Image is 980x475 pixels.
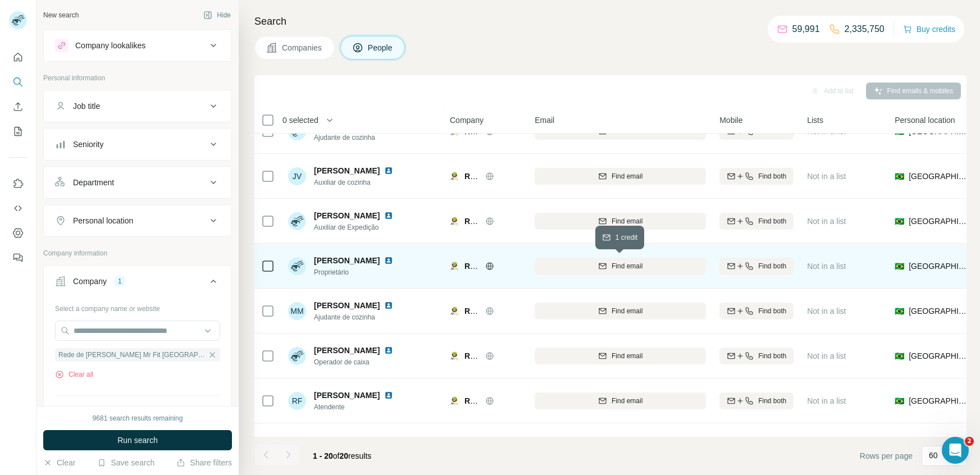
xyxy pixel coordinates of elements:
[612,216,642,226] span: Find email
[384,391,393,400] img: LinkedIn logo
[895,261,904,272] span: 🇧🇷
[909,350,969,362] span: [GEOGRAPHIC_DATA]
[450,262,459,271] img: Logo of Rede de Franquias Mr Fit Brasil
[612,306,642,316] span: Find email
[282,115,318,126] span: 0 selected
[9,47,27,67] button: Quick start
[909,261,969,272] span: [GEOGRAPHIC_DATA]
[314,312,398,322] span: Ajudante de cozinha
[612,171,642,181] span: Find email
[44,131,231,158] button: Seniority
[55,299,220,314] div: Select a company name or website
[450,115,484,126] span: Company
[792,22,820,36] p: 59,991
[9,97,27,117] button: Enrich CSV
[758,216,786,226] span: Find both
[44,32,231,59] button: Company lookalikes
[314,435,470,446] span: [PERSON_NAME][DEMOGRAPHIC_DATA]
[965,437,974,446] span: 2
[535,392,706,409] button: Find email
[314,390,380,401] span: [PERSON_NAME]
[9,72,27,92] button: Search
[719,303,794,319] button: Find both
[9,173,27,194] button: Use Surfe on LinkedIn
[450,307,459,316] img: Logo of Rede de Franquias Mr Fit Brasil
[450,217,459,226] img: Logo of Rede de Franquias Mr Fit Brasil
[288,437,306,455] img: Avatar
[195,7,239,24] button: Hide
[464,307,673,316] span: Rede de [PERSON_NAME] Mr Fit [GEOGRAPHIC_DATA]
[176,457,232,468] button: Share filters
[313,451,371,460] span: results
[384,166,393,175] img: LinkedIn logo
[288,392,306,410] div: RF
[758,351,786,361] span: Find both
[535,303,706,319] button: Find email
[895,216,904,227] span: 🇧🇷
[895,350,904,362] span: 🇧🇷
[807,115,823,126] span: Lists
[464,396,673,405] span: Rede de [PERSON_NAME] Mr Fit [GEOGRAPHIC_DATA]
[9,223,27,243] button: Dashboard
[464,351,673,360] span: Rede de [PERSON_NAME] Mr Fit [GEOGRAPHIC_DATA]
[535,348,706,364] button: Find email
[55,369,93,380] button: Clear all
[535,213,706,230] button: Find email
[43,430,232,450] button: Run search
[535,115,554,126] span: Email
[612,261,642,271] span: Find email
[758,171,786,181] span: Find both
[314,255,380,266] span: [PERSON_NAME]
[288,302,306,320] div: MM
[719,392,794,409] button: Find both
[719,168,794,185] button: Find both
[535,168,706,185] button: Find email
[314,267,398,277] span: Proprietário
[333,451,340,460] span: of
[113,276,126,286] div: 1
[368,42,394,53] span: People
[860,450,913,462] span: Rows per page
[384,301,393,310] img: LinkedIn logo
[719,115,742,126] span: Mobile
[9,11,27,29] img: Avatar
[845,22,885,36] p: 2,335,750
[719,348,794,364] button: Find both
[44,207,231,234] button: Personal location
[44,268,231,299] button: Company1
[73,276,107,287] div: Company
[282,42,323,53] span: Companies
[73,101,100,112] div: Job title
[314,165,380,176] span: [PERSON_NAME]
[758,261,786,271] span: Find both
[340,451,349,460] span: 20
[807,396,846,405] span: Not in a list
[895,395,904,407] span: 🇧🇷
[9,198,27,218] button: Use Surfe API
[44,169,231,196] button: Department
[314,133,398,143] span: Ajudante de cozinha
[288,347,306,365] img: Avatar
[73,177,114,188] div: Department
[612,351,642,361] span: Find email
[9,248,27,268] button: Feedback
[719,213,794,230] button: Find both
[314,345,380,356] span: [PERSON_NAME]
[313,451,333,460] span: 1 - 20
[807,172,846,181] span: Not in a list
[450,351,459,360] img: Logo of Rede de Franquias Mr Fit Brasil
[807,307,846,316] span: Not in a list
[314,300,380,311] span: [PERSON_NAME]
[535,258,706,275] button: Find email
[43,248,232,258] p: Company information
[288,212,306,230] img: Avatar
[909,216,969,227] span: [GEOGRAPHIC_DATA]
[450,396,459,405] img: Logo of Rede de Franquias Mr Fit Brasil
[807,351,846,360] span: Not in a list
[384,256,393,265] img: LinkedIn logo
[909,395,969,407] span: [GEOGRAPHIC_DATA]
[288,257,306,275] img: Avatar
[612,396,642,406] span: Find email
[895,115,955,126] span: Personal location
[807,127,846,136] span: Not in a list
